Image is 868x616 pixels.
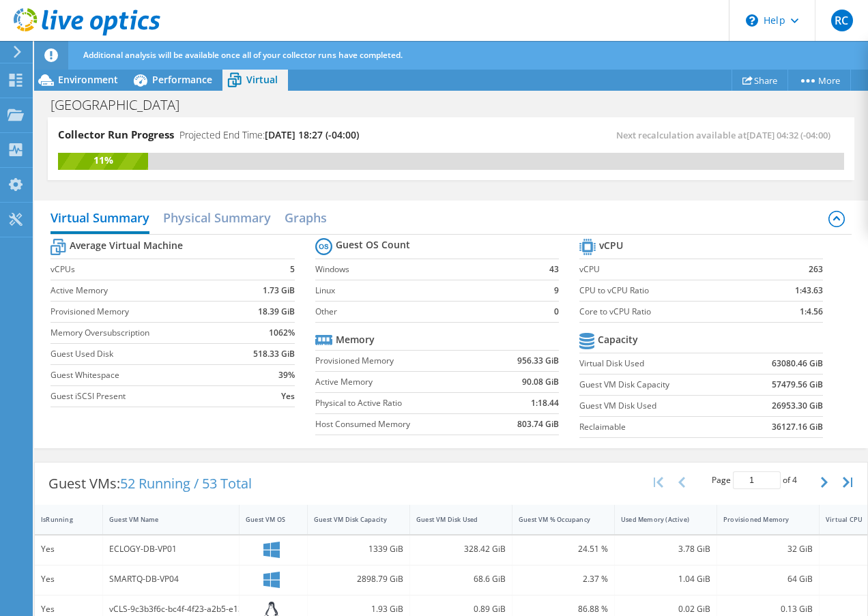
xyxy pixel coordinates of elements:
[269,326,295,340] b: 1062%
[831,10,853,31] span: RC
[598,333,638,347] b: Capacity
[599,239,623,252] b: vCPU
[44,98,201,113] h1: [GEOGRAPHIC_DATA]
[58,153,148,168] div: 11%
[531,396,559,410] b: 1:18.44
[792,474,797,486] span: 4
[579,420,739,434] label: Reclaimable
[747,129,830,141] span: [DATE] 04:32 (-04:00)
[522,375,559,389] b: 90.08 GiB
[50,263,236,276] label: vCPUs
[315,354,488,368] label: Provisioned Memory
[315,396,488,410] label: Physical to Active Ratio
[258,305,295,319] b: 18.39 GiB
[246,515,285,524] div: Guest VM OS
[281,390,295,403] b: Yes
[621,515,694,524] div: Used Memory (Active)
[50,368,236,382] label: Guest Whitespace
[772,378,823,392] b: 57479.56 GiB
[263,284,295,297] b: 1.73 GiB
[50,347,236,361] label: Guest Used Disk
[109,572,233,587] div: SMARTQ-DB-VP04
[826,515,865,524] div: Virtual CPU
[290,263,295,276] b: 5
[549,263,559,276] b: 43
[314,515,387,524] div: Guest VM Disk Capacity
[83,49,403,61] span: Additional analysis will be available once all of your collector runs have completed.
[554,284,559,297] b: 9
[800,305,823,319] b: 1:4.56
[315,375,488,389] label: Active Memory
[772,399,823,413] b: 26953.30 GiB
[579,284,759,297] label: CPU to vCPU Ratio
[517,354,559,368] b: 956.33 GiB
[746,14,758,27] svg: \n
[315,417,488,431] label: Host Consumed Memory
[712,471,797,489] span: Page of
[278,368,295,382] b: 39%
[416,542,506,557] div: 328.42 GiB
[772,357,823,370] b: 63080.46 GiB
[519,572,608,587] div: 2.37 %
[314,542,403,557] div: 1339 GiB
[809,263,823,276] b: 263
[70,239,183,252] b: Average Virtual Machine
[616,129,837,141] span: Next recalculation available at
[336,238,410,252] b: Guest OS Count
[50,390,236,403] label: Guest iSCSI Present
[579,399,739,413] label: Guest VM Disk Used
[109,515,216,524] div: Guest VM Name
[579,263,759,276] label: vCPU
[109,542,233,557] div: ECLOGY-DB-VP01
[621,572,710,587] div: 1.04 GiB
[519,542,608,557] div: 24.51 %
[58,73,118,86] span: Environment
[579,357,739,370] label: Virtual Disk Used
[517,417,559,431] b: 803.74 GiB
[315,284,536,297] label: Linux
[265,128,359,141] span: [DATE] 18:27 (-04:00)
[50,326,236,340] label: Memory Oversubscription
[246,73,278,86] span: Virtual
[152,73,212,86] span: Performance
[621,542,710,557] div: 3.78 GiB
[35,463,265,505] div: Guest VMs:
[315,263,536,276] label: Windows
[163,204,271,231] h2: Physical Summary
[50,305,236,319] label: Provisioned Memory
[723,572,813,587] div: 64 GiB
[579,305,759,319] label: Core to vCPU Ratio
[41,572,96,587] div: Yes
[41,515,80,524] div: IsRunning
[519,515,592,524] div: Guest VM % Occupancy
[772,420,823,434] b: 36127.16 GiB
[41,542,96,557] div: Yes
[787,70,851,91] a: More
[50,284,236,297] label: Active Memory
[723,542,813,557] div: 32 GiB
[795,284,823,297] b: 1:43.63
[579,378,739,392] label: Guest VM Disk Capacity
[253,347,295,361] b: 518.33 GiB
[723,515,796,524] div: Provisioned Memory
[554,305,559,319] b: 0
[179,128,359,143] h4: Projected End Time:
[314,572,403,587] div: 2898.79 GiB
[732,70,788,91] a: Share
[416,572,506,587] div: 68.6 GiB
[50,204,149,234] h2: Virtual Summary
[336,333,375,347] b: Memory
[315,305,536,319] label: Other
[416,515,489,524] div: Guest VM Disk Used
[733,471,781,489] input: jump to page
[120,474,252,493] span: 52 Running / 53 Total
[285,204,327,231] h2: Graphs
